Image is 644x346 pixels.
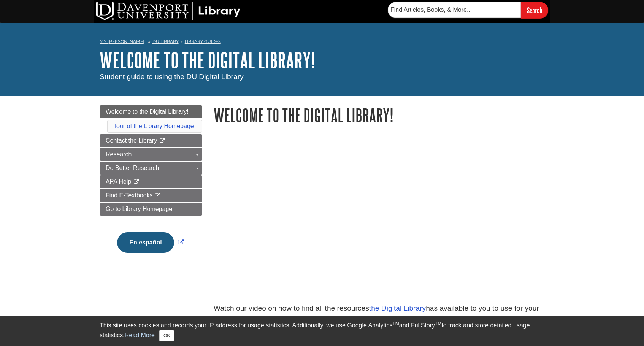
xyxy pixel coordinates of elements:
span: Find E-Textbooks [106,192,153,198]
a: Go to Library Homepage [100,203,202,216]
span: Contact the Library [106,137,157,144]
a: DU Library [152,39,179,44]
a: Library Guides [185,39,221,44]
sup: TM [435,321,441,326]
span: Go to Library Homepage [106,206,172,212]
a: Link opens in new window [115,239,186,246]
div: This site uses cookies and records your IP address for usage statistics. Additionally, we use Goo... [100,321,544,341]
button: Close [159,330,174,341]
a: Welcome to the Digital Library! [100,48,316,72]
nav: breadcrumb [100,37,544,49]
input: Find Articles, Books, & More... [388,2,521,18]
a: APA Help [100,175,202,188]
button: En español [117,232,174,253]
a: Contact the Library [100,134,202,147]
i: This link opens in a new window [154,193,161,198]
span: Do Better Research [106,165,159,171]
div: Guide Page Menu [100,105,202,266]
a: Do Better Research [100,162,202,175]
p: Watch our video on how to find all the resources has available to you to use for your classes. [214,303,544,325]
span: APA Help [106,178,131,185]
sup: TM [392,321,399,326]
h1: Welcome to the Digital Library! [214,105,544,125]
input: Search [521,2,548,18]
span: Research [106,151,132,157]
i: This link opens in a new window [133,179,140,184]
span: Student guide to using the DU Digital Library [100,73,244,81]
a: Read More [125,332,155,338]
img: DU Library [96,2,240,20]
form: Searches DU Library's articles, books, and more [388,2,548,18]
a: the Digital Library [369,304,426,312]
a: Welcome to the Digital Library! [100,105,202,118]
span: Welcome to the Digital Library! [106,108,189,115]
i: This link opens in a new window [159,138,165,143]
a: Tour of the Library Homepage [113,123,194,129]
a: Find E-Textbooks [100,189,202,202]
a: Research [100,148,202,161]
a: My [PERSON_NAME] [100,38,144,45]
